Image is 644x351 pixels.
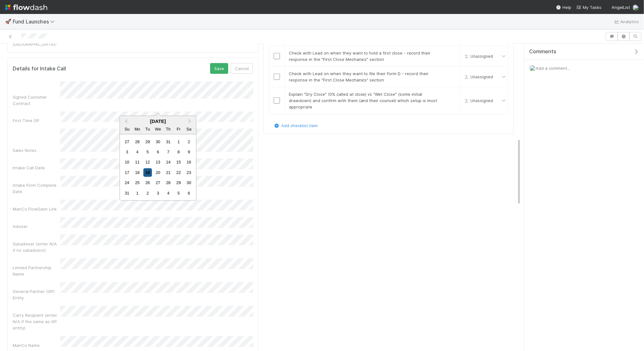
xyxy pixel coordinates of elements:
[185,158,193,166] div: Choose Saturday, August 16th, 2025
[143,137,152,146] div: Choose Tuesday, July 29th, 2025
[154,158,162,166] div: Choose Wednesday, August 13th, 2025
[164,125,173,133] div: Thursday
[123,189,131,198] div: Choose Sunday, August 31st, 2025
[576,5,601,10] span: My Tasks
[231,63,253,74] button: Cancel
[185,117,196,127] button: Next Month
[154,168,162,177] div: Choose Wednesday, August 20th, 2025
[13,18,58,25] span: Fund Launches
[5,19,11,24] span: 🚀
[143,179,152,187] div: Choose Tuesday, August 26th, 2025
[121,117,131,127] button: Previous Month
[164,148,173,156] div: Choose Thursday, August 7th, 2025
[13,264,60,277] div: Limited Partnership Name
[536,66,570,71] span: Add a comment...
[13,117,60,124] div: First Time GP
[174,179,183,187] div: Choose Friday, August 29th, 2025
[143,125,152,133] div: Tuesday
[13,182,60,195] div: Intake Form Complete Date
[614,18,639,25] a: Analytics
[164,158,173,166] div: Choose Thursday, August 14th, 2025
[13,342,60,348] div: ManCo Name
[174,148,183,156] div: Choose Friday, August 8th, 2025
[154,179,162,187] div: Choose Wednesday, August 27th, 2025
[13,165,60,171] div: Intake Call Date
[13,206,60,212] div: ManCo FlowDash Link
[164,168,173,177] div: Choose Thursday, August 21st, 2025
[13,66,66,72] h5: Details for Intake Call
[120,116,196,201] div: Choose Date
[289,92,437,109] span: Explain "Dry Close" (0% called at close) vs "Wet Close" (some initial drawdown) and confirm with ...
[143,148,152,156] div: Choose Tuesday, August 5th, 2025
[133,148,142,156] div: Choose Monday, August 4th, 2025
[13,94,60,107] div: Signed Customer Contract
[123,179,131,187] div: Choose Sunday, August 24th, 2025
[154,137,162,146] div: Choose Wednesday, July 30th, 2025
[612,5,630,10] span: AngelList
[529,65,536,71] img: avatar_f32b584b-9fa7-42e4-bca2-ac5b6bf32423.png
[210,63,228,74] button: Save
[274,123,318,128] a: Add checklist item
[123,148,131,156] div: Choose Sunday, August 3rd, 2025
[13,241,60,253] div: Subadviser (enter N/A if no subadvisor)
[185,179,193,187] div: Choose Saturday, August 30th, 2025
[123,125,131,133] div: Sunday
[133,137,142,146] div: Choose Monday, July 28th, 2025
[174,125,183,133] div: Friday
[463,54,493,59] span: Unassigned
[13,288,60,301] div: General Partner (GP) Entity
[174,189,183,198] div: Choose Friday, September 5th, 2025
[633,4,639,11] img: avatar_f32b584b-9fa7-42e4-bca2-ac5b6bf32423.png
[289,50,431,62] span: Check with Lead on when they want to hold a first close - record their response in the "First Clo...
[174,137,183,146] div: Choose Friday, August 1st, 2025
[185,137,193,146] div: Choose Saturday, August 2nd, 2025
[185,148,193,156] div: Choose Saturday, August 9th, 2025
[529,49,556,55] span: Comments
[143,189,152,198] div: Choose Tuesday, September 2nd, 2025
[122,137,194,198] div: Month August, 2025
[13,147,60,153] div: Sales Notes
[185,168,193,177] div: Choose Saturday, August 23rd, 2025
[185,189,193,198] div: Choose Saturday, September 6th, 2025
[133,158,142,166] div: Choose Monday, August 11th, 2025
[154,189,162,198] div: Choose Wednesday, September 3rd, 2025
[123,137,131,146] div: Choose Sunday, July 27th, 2025
[13,223,60,230] div: Adviser
[289,71,429,82] span: Check with Lead on when they want to file their Form D - record their response in the "First Clos...
[143,158,152,166] div: Choose Tuesday, August 12th, 2025
[164,137,173,146] div: Choose Thursday, July 31st, 2025
[133,168,142,177] div: Choose Monday, August 18th, 2025
[120,119,196,124] div: [DATE]
[185,125,193,133] div: Saturday
[154,125,162,133] div: Wednesday
[164,189,173,198] div: Choose Thursday, September 4th, 2025
[123,158,131,166] div: Choose Sunday, August 10th, 2025
[463,98,493,103] span: Unassigned
[133,179,142,187] div: Choose Monday, August 25th, 2025
[174,158,183,166] div: Choose Friday, August 15th, 2025
[174,168,183,177] div: Choose Friday, August 22nd, 2025
[164,179,173,187] div: Choose Thursday, August 28th, 2025
[133,125,142,133] div: Monday
[123,168,131,177] div: Choose Sunday, August 17th, 2025
[556,4,571,10] div: Help
[576,4,601,10] a: My Tasks
[463,75,493,79] span: Unassigned
[13,312,60,331] div: Carry Recipient (enter N/A if the same as GP entity)
[5,2,47,13] img: logo-inverted-e16ddd16eac7371096b0.svg
[143,168,152,177] div: Choose Tuesday, August 19th, 2025
[133,189,142,198] div: Choose Monday, September 1st, 2025
[154,148,162,156] div: Choose Wednesday, August 6th, 2025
